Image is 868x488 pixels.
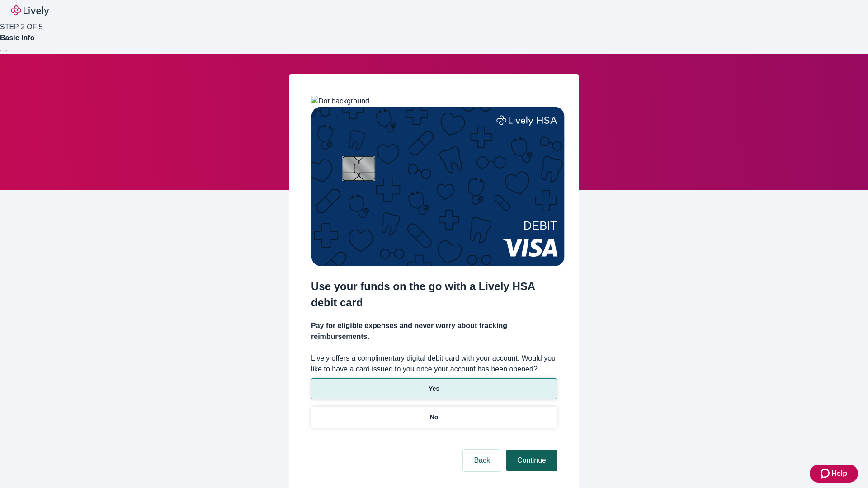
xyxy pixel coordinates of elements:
[311,107,565,266] img: Debit card
[311,407,557,428] button: No
[821,468,831,479] svg: Zendesk support icon
[311,378,557,399] button: Yes
[11,5,49,16] img: Lively
[810,465,858,483] button: Zendesk support iconHelp
[430,413,439,422] p: No
[311,278,557,311] h2: Use your funds on the go with a Lively HSA debit card
[429,384,439,394] p: Yes
[463,450,501,471] button: Back
[506,450,557,471] button: Continue
[831,468,847,479] span: Help
[311,353,557,375] label: Lively offers a complimentary digital debit card with your account. Would you like to have a card...
[311,96,369,107] img: Dot background
[311,320,557,342] h4: Pay for eligible expenses and never worry about tracking reimbursements.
